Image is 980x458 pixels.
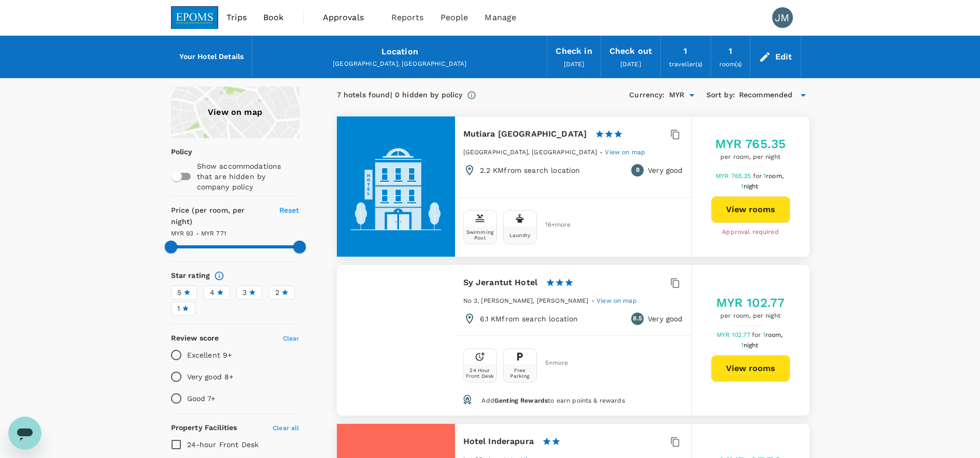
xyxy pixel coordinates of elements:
span: No 3, [PERSON_NAME], [PERSON_NAME] [463,297,589,304]
span: room(s) [719,61,742,68]
span: 1 [763,331,785,338]
span: Reports [391,11,424,24]
span: 5 + more [545,360,561,366]
span: 16 + more [545,221,561,228]
h6: Mutiara [GEOGRAPHIC_DATA] [463,127,587,141]
span: [GEOGRAPHIC_DATA], [GEOGRAPHIC_DATA] [463,149,597,156]
a: View on map [605,147,645,156]
p: Very good [648,165,683,175]
span: for [753,172,763,180]
span: 2 [275,287,279,298]
h6: Currency : [629,90,664,101]
p: 2.2 KM from search location [480,165,580,175]
span: View on map [596,297,637,304]
button: View rooms [711,196,790,223]
span: 1 [741,183,760,190]
h5: MYR 765.35 [715,136,786,152]
span: per room, per night [715,152,786,162]
h6: Property Facilities [171,422,237,434]
div: Edit [775,50,792,64]
div: Location [381,45,418,59]
span: [DATE] [564,61,585,68]
span: Approval required [722,227,779,238]
span: room, [765,331,783,338]
span: per room, per night [716,311,785,321]
span: Reset [279,206,300,214]
span: Manage [485,11,516,24]
h6: Review score [171,333,219,344]
span: for [752,331,762,338]
span: Add to earn points & rewards [481,397,624,404]
div: Free Parking [506,367,534,379]
span: - [591,297,596,304]
h5: MYR 102.77 [716,294,785,311]
div: 7 hotels found | 0 hidden by policy [337,90,463,101]
button: Open [685,88,699,102]
span: Genting Rewards [494,397,548,404]
span: Approvals [323,11,375,24]
h6: Sy Jerantut Hotel [463,275,538,290]
span: room, [766,172,784,180]
span: night [744,342,759,349]
span: MYR 93 - MYR 771 [171,230,226,237]
span: People [441,11,468,24]
span: Clear all [273,424,299,432]
span: 1 [177,303,180,314]
h6: Your Hotel Details [179,51,244,63]
iframe: Button to launch messaging window [8,417,41,450]
p: Very good [648,314,683,324]
span: 24-hour Front Desk [187,440,259,449]
p: Good 7+ [187,393,216,404]
span: 5 [177,287,181,298]
div: Check in [556,44,592,58]
span: night [744,183,759,190]
div: [GEOGRAPHIC_DATA], [GEOGRAPHIC_DATA] [261,59,538,69]
span: [DATE] [620,61,641,68]
span: Trips [226,11,247,24]
span: Clear [283,335,300,342]
p: Policy [171,146,178,157]
div: 1 [684,44,687,58]
div: Swimming Pool [466,229,494,241]
div: Check out [609,44,652,58]
span: 1 [741,342,760,349]
p: 6.1 KM from search location [480,314,578,324]
span: Book [263,11,284,24]
div: 24 Hour Front Desk [466,367,494,379]
span: Recommended [739,90,793,101]
span: MYR 765.35 [716,172,753,180]
button: View rooms [711,355,790,382]
span: traveller(s) [669,61,702,68]
span: - [600,149,605,156]
div: Laundry [509,232,530,238]
div: 1 [729,44,732,58]
span: 1 [763,172,785,180]
span: 3 [243,287,247,298]
h6: Price (per room, per night) [171,205,267,228]
h6: Star rating [171,270,210,282]
a: View on map [171,86,300,138]
span: 8 [636,165,640,175]
a: View on map [596,296,637,304]
p: Excellent 9+ [187,350,232,360]
p: Very good 8+ [187,372,234,382]
span: 8.5 [633,314,642,324]
span: MYR 102.77 [717,331,752,338]
svg: Star ratings are awarded to properties to represent the quality of services, facilities, and amen... [214,271,224,281]
h6: Hotel Inderapura [463,434,534,449]
div: JM [772,7,793,28]
img: EPOMS SDN BHD [171,6,219,29]
h6: Sort by : [706,90,735,101]
p: Show accommodations that are hidden by company policy [197,161,299,192]
span: 4 [210,287,215,298]
span: View on map [605,149,645,156]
